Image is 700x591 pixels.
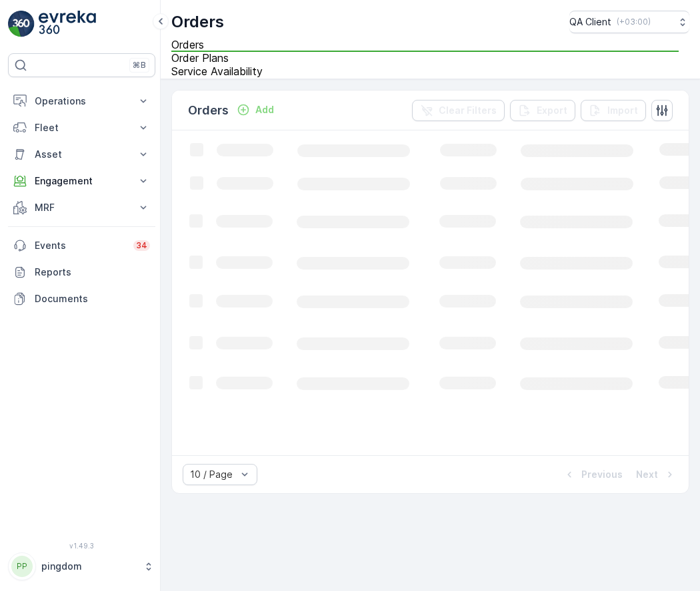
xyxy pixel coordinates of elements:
[35,121,129,134] p: Fleet
[617,17,651,27] p: ( +03:00 )
[8,232,155,259] a: Events34
[188,101,229,120] p: Orders
[8,168,155,194] button: Engagement
[8,11,35,37] img: logo
[607,104,638,117] p: Import
[8,88,155,114] button: Operations
[35,148,129,161] p: Asset
[8,141,155,168] button: Asset
[35,201,129,214] p: MRF
[133,60,146,71] p: ⌘B
[581,468,623,481] p: Previous
[8,114,155,141] button: Fleet
[510,100,575,121] button: Export
[39,11,96,37] img: logo_light-DOdMpM7g.png
[35,95,129,108] p: Operations
[11,556,33,577] div: PP
[569,15,611,29] p: QA Client
[136,240,147,251] p: 34
[171,65,263,78] span: Service Availability
[8,552,155,580] button: PPpingdom
[636,468,658,481] p: Next
[8,259,155,286] a: Reports
[41,560,137,573] p: pingdom
[439,104,497,117] p: Clear Filters
[255,103,274,116] p: Add
[569,11,689,33] button: QA Client(+03:00)
[231,102,279,118] button: Add
[8,542,155,550] span: v 1.49.3
[8,286,155,312] a: Documents
[635,467,678,483] button: Next
[171,38,204,51] span: Orders
[35,239,125,252] p: Events
[35,292,150,305] p: Documents
[171,51,229,65] span: Order Plans
[537,104,567,117] p: Export
[561,467,624,483] button: Previous
[35,174,129,188] p: Engagement
[581,100,646,121] button: Import
[35,266,150,279] p: Reports
[8,194,155,221] button: MRF
[171,11,224,33] p: Orders
[412,100,505,121] button: Clear Filters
